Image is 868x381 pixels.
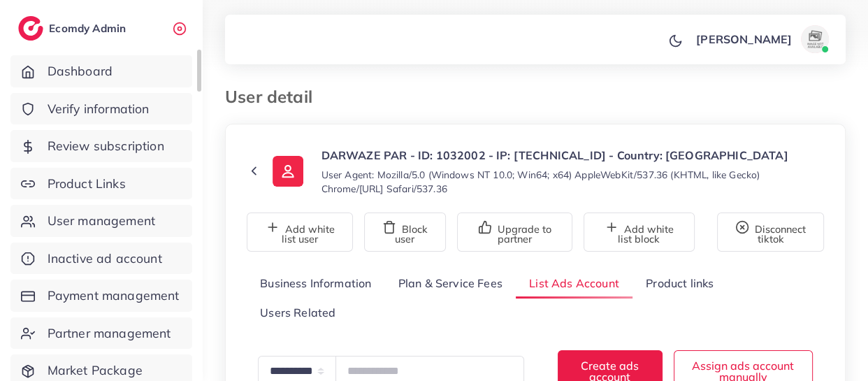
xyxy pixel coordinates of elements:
a: Partner management [10,317,192,350]
h3: User detail [225,87,324,107]
span: User management [48,212,155,230]
a: Payment management [10,280,192,312]
h2: Ecomdy Admin [49,22,129,35]
a: logoEcomdy Admin [18,16,129,41]
p: DARWAZE PAR - ID: 1032002 - IP: [TECHNICAL_ID] - Country: [GEOGRAPHIC_DATA] [321,147,824,164]
a: Business Information [247,268,385,299]
img: ic-user-info.36bf1079.svg [273,156,303,187]
a: List Ads Account [516,268,632,299]
span: Verify information [48,100,150,118]
button: Add white list user [247,213,353,252]
span: Product Links [48,175,126,193]
a: Inactive ad account [10,243,192,275]
button: Block user [364,213,446,252]
a: Users Related [247,299,349,329]
a: User management [10,205,192,237]
a: Verify information [10,93,192,125]
span: Dashboard [48,62,113,80]
img: avatar [801,25,829,53]
a: Product links [632,268,727,299]
a: Product Links [10,168,192,200]
a: Plan & Service Fees [385,268,516,299]
button: Upgrade to partner [457,213,572,252]
span: Review subscription [48,137,164,155]
button: Add white list block [584,213,695,252]
span: Inactive ad account [48,250,162,268]
a: Dashboard [10,55,192,87]
button: Disconnect tiktok [717,213,824,252]
a: [PERSON_NAME]avatar [688,25,834,53]
span: Payment management [48,287,180,305]
span: Market Package [48,361,143,380]
a: Review subscription [10,130,192,162]
p: [PERSON_NAME] [696,31,792,48]
small: User Agent: Mozilla/5.0 (Windows NT 10.0; Win64; x64) AppleWebKit/537.36 (KHTML, like Gecko) Chro... [321,168,824,196]
span: Partner management [48,324,171,343]
img: logo [18,16,43,41]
